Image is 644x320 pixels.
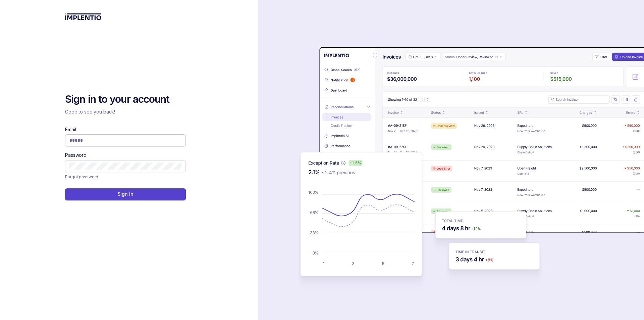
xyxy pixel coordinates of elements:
[65,188,186,200] button: Sign In
[65,174,98,180] p: Forgot password
[118,191,133,197] p: Sign In
[65,108,186,115] p: Good to see you back!
[65,152,87,158] label: Password
[65,13,102,20] img: logo
[65,174,98,180] a: Link Forgot password
[65,126,76,133] label: Email
[65,93,186,106] h2: Sign in to your account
